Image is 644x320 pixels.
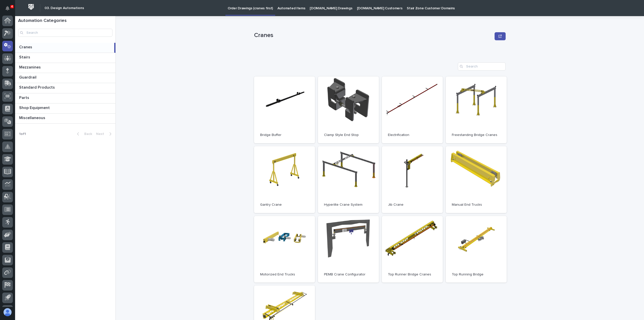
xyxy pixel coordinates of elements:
a: MiscellaneousMiscellaneous [15,114,115,124]
input: Search [18,29,112,37]
p: Miscellaneous [19,115,46,120]
p: Bridge Buffer [260,133,309,137]
p: Hyperlite Crane System [324,203,373,207]
p: 1 of 1 [15,128,30,140]
p: Top Runner Bridge Cranes [388,272,437,277]
p: Standard Products [19,84,56,90]
a: Shop EquipmentShop Equipment [15,103,115,114]
a: CranesCranes [15,43,115,53]
a: Jib Crane [382,146,443,213]
p: Gantry Crane [260,203,309,207]
span: Next [96,132,107,136]
a: PEMB Crane Configurator [318,216,379,283]
p: Top Running Bridge [452,272,501,277]
a: Top Runner Bridge Cranes [382,216,443,283]
p: Jib Crane [388,203,437,207]
img: Workspace Logo [26,2,36,12]
a: Clamp Style End Stop [318,77,379,143]
p: Clamp Style End Stop [324,133,373,137]
p: Manual End Trucks [452,203,501,207]
p: Shop Equipment [19,104,51,110]
a: Top Running Bridge [446,216,507,283]
p: Parts [19,94,30,100]
a: Motorized End Trucks [254,216,315,283]
p: Cranes [19,44,33,50]
a: GuardrailGuardrail [15,73,115,83]
a: Electrification [382,77,443,143]
p: Freestanding Bridge Cranes [452,133,501,137]
p: Electrification [388,133,437,137]
p: 4 [11,5,13,8]
a: MezzaninesMezzanines [15,63,115,73]
a: Hyperlite Crane System [318,146,379,213]
h1: Automation Categories [18,18,112,24]
p: Motorized End Trucks [260,272,309,277]
p: Cranes [254,32,493,39]
a: Standard ProductsStandard Products [15,83,115,93]
button: Next [94,132,115,136]
a: Bridge Buffer [254,77,315,143]
a: StairsStairs [15,53,115,63]
p: PEMB Crane Configurator [324,272,373,277]
a: Manual End Trucks [446,146,507,213]
p: Stairs [19,54,31,60]
p: Guardrail [19,74,37,80]
a: Freestanding Bridge Cranes [446,77,507,143]
span: Back [81,132,92,136]
button: users-avatar [2,307,13,317]
a: Gantry Crane [254,146,315,213]
h2: 03. Design Automations [45,6,84,10]
a: PartsParts [15,93,115,103]
div: Notifications4 [6,6,13,14]
button: Back [73,132,94,136]
button: Notifications [2,3,13,14]
p: Mezzanines [19,64,42,70]
input: Search [458,62,506,70]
